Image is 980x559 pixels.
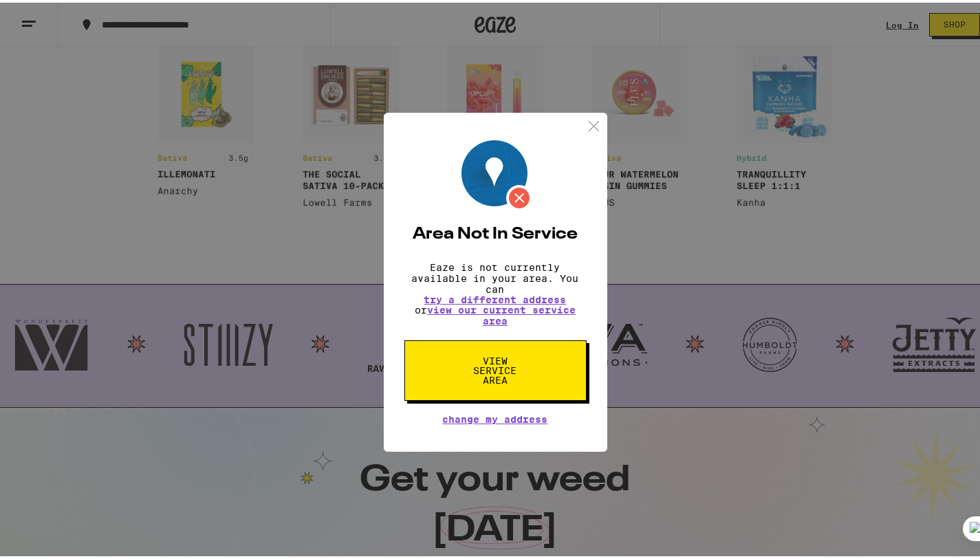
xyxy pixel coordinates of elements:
span: View Service Area [460,353,531,382]
h2: Area Not In Service [404,223,587,240]
button: try a different address [424,292,567,302]
a: view our current service area [427,302,576,324]
img: close.svg [585,115,602,132]
button: Change My Address [443,412,548,421]
button: View Service Area [404,338,587,398]
span: Hi. Need any help? [8,10,99,21]
a: View Service Area [404,353,587,364]
p: Eaze is not currently available in your area. You can or [404,259,587,324]
img: Location [461,138,532,208]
